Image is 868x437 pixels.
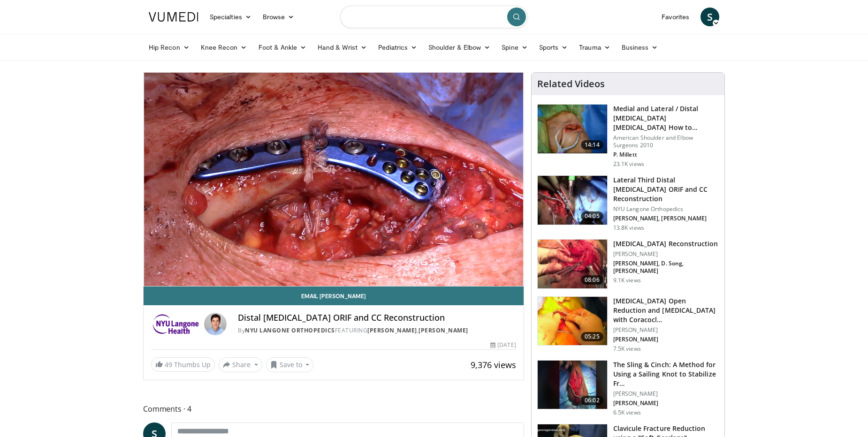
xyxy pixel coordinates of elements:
a: Knee Recon [195,38,253,57]
p: 13.8K views [613,224,644,232]
span: 05:25 [581,332,603,341]
p: [PERSON_NAME] [613,326,719,334]
h3: Medial and Lateral / Distal [MEDICAL_DATA] [MEDICAL_DATA] How to Manage the Ends [613,104,719,132]
a: Specialties [204,8,257,26]
span: 04:05 [581,211,603,221]
a: Favorites [656,8,695,26]
a: S [700,8,719,26]
a: Foot & Ankle [253,38,312,57]
img: 0ba6bed5-01ae-4060-a0a8-5190f10ece6d.150x105_q85_crop-smart_upscale.jpg [538,240,607,288]
p: [PERSON_NAME] [613,399,719,407]
img: 7469cecb-783c-4225-a461-0115b718ad32.150x105_q85_crop-smart_upscale.jpg [538,361,607,409]
span: 08:06 [581,275,603,285]
img: millet_1.png.150x105_q85_crop-smart_upscale.jpg [538,105,607,153]
a: 06:02 The Sling & Cinch: A Method for Using a Sailing Knot to Stabilize Fr… [PERSON_NAME] [PERSON... [537,360,719,416]
p: [PERSON_NAME] [613,250,719,258]
p: [PERSON_NAME] [613,336,719,343]
img: VuMedi Logo [149,12,198,22]
span: Comments 4 [143,403,524,415]
a: 08:06 [MEDICAL_DATA] Reconstruction [PERSON_NAME] [PERSON_NAME], D. Song, [PERSON_NAME] 9.1K views [537,239,719,289]
a: Trauma [573,38,616,57]
p: 6.5K views [613,409,641,416]
img: d03f9492-8e94-45ae-897b-284f95b476c7.150x105_q85_crop-smart_upscale.jpg [538,297,607,346]
img: NYU Langone Orthopedics [151,313,200,335]
div: By FEATURING , [238,326,516,335]
p: NYU Langone Orthopedics [613,205,719,213]
img: Avatar [204,313,227,335]
p: 9.1K views [613,277,641,284]
a: Sports [533,38,574,57]
a: [PERSON_NAME] [419,326,468,334]
a: 49 Thumbs Up [151,357,215,372]
p: 23.1K views [613,160,644,168]
p: 7.5K views [613,345,641,353]
h3: The Sling & Cinch: A Method for Using a Sailing Knot to Stabilize Fr… [613,360,719,388]
span: 49 [165,360,172,369]
p: [PERSON_NAME] [613,390,719,398]
p: American Shoulder and Elbow Surgeons 2010 [613,134,719,149]
a: Pediatrics [373,38,423,57]
span: 14:14 [581,140,603,150]
a: 14:14 Medial and Lateral / Distal [MEDICAL_DATA] [MEDICAL_DATA] How to Manage the Ends American S... [537,104,719,168]
a: 05:25 [MEDICAL_DATA] Open Reduction and [MEDICAL_DATA] with Coracocl… [PERSON_NAME] [PERSON_NAME]... [537,296,719,353]
a: [PERSON_NAME] [367,326,417,334]
a: Hip Recon [143,38,195,57]
a: NYU Langone Orthopedics [245,326,335,334]
p: [PERSON_NAME], D. Song, [PERSON_NAME] [613,260,719,275]
a: Browse [257,8,300,26]
a: Shoulder & Elbow [423,38,496,57]
p: [PERSON_NAME], [PERSON_NAME] [613,215,719,222]
h3: [MEDICAL_DATA] Reconstruction [613,239,719,249]
img: b53f9957-e81c-4985-86d3-a61d71e8d4c2.150x105_q85_crop-smart_upscale.jpg [538,176,607,225]
a: Email [PERSON_NAME] [144,286,524,305]
h3: [MEDICAL_DATA] Open Reduction and [MEDICAL_DATA] with Coracocl… [613,296,719,324]
p: P. Millett [613,151,719,158]
input: Search topics, interventions [340,6,528,28]
span: 9,376 views [471,359,516,370]
div: [DATE] [490,341,516,349]
span: 06:02 [581,396,603,405]
h3: Lateral Third Distal [MEDICAL_DATA] ORIF and CC Reconstruction [613,175,719,203]
video-js: Video Player [144,73,524,286]
h4: Distal [MEDICAL_DATA] ORIF and CC Reconstruction [238,313,516,323]
button: Share [219,357,262,372]
a: Hand & Wrist [312,38,373,57]
h4: Related Videos [537,78,605,90]
a: Spine [496,38,533,57]
a: Business [616,38,664,57]
button: Save to [266,357,314,372]
a: 04:05 Lateral Third Distal [MEDICAL_DATA] ORIF and CC Reconstruction NYU Langone Orthopedics [PER... [537,175,719,232]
